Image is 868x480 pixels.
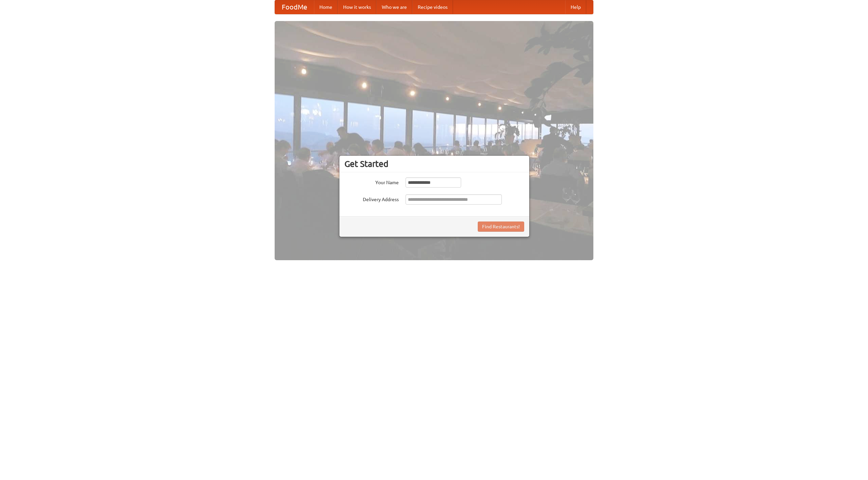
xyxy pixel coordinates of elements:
a: Who we are [376,0,412,14]
a: How it works [338,0,376,14]
a: FoodMe [275,0,314,14]
label: Delivery Address [344,194,399,203]
label: Your Name [344,177,399,186]
a: Help [565,0,586,14]
a: Home [314,0,338,14]
a: Recipe videos [412,0,453,14]
button: Find Restaurants! [478,222,524,232]
h3: Get Started [344,159,524,169]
